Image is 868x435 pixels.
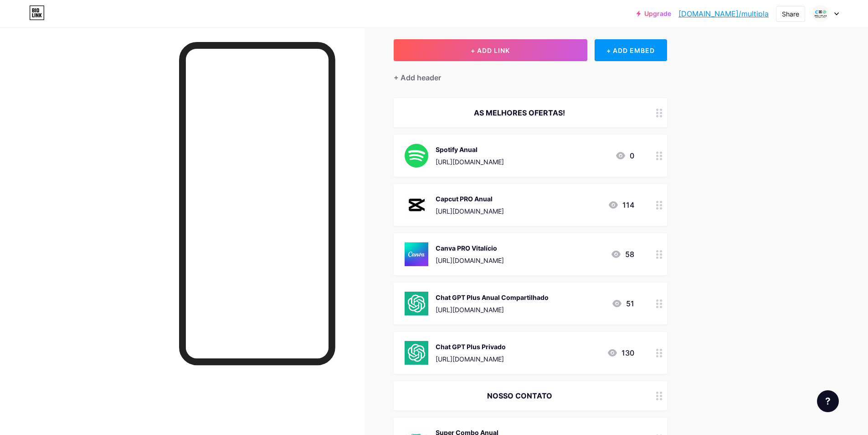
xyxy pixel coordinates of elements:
[471,47,510,54] span: + ADD LINK
[405,242,428,266] img: Canva PRO Vitalício
[812,5,829,22] img: multiplas ferramentas
[394,39,587,61] button: + ADD LINK
[405,193,428,217] img: Capcut PRO Anual
[405,341,428,365] img: Chat GPT Plus Privado
[405,292,428,315] img: Chat GPT Plus Anual Compartilhado
[436,206,504,216] div: [URL][DOMAIN_NAME]
[394,72,441,83] div: + Add header
[678,8,769,19] a: [DOMAIN_NAME]/multipla
[595,39,667,61] div: + ADD EMBED
[611,249,634,260] div: 58
[436,342,506,351] div: Chat GPT Plus Privado
[608,199,634,210] div: 114
[436,243,504,253] div: Canva PRO Vitalício
[436,194,504,204] div: Capcut PRO Anual
[436,157,504,167] div: [URL][DOMAIN_NAME]
[405,107,634,118] div: AS MELHORES OFERTAS!
[436,145,504,154] div: Spotify Anual
[405,144,428,168] img: Spotify Anual
[436,293,549,302] div: Chat GPT Plus Anual Compartilhado
[611,298,634,309] div: 51
[405,390,634,401] div: NOSSO CONTATO
[436,354,506,364] div: [URL][DOMAIN_NAME]
[637,10,671,17] a: Upgrade
[782,9,799,19] div: Share
[436,256,504,265] div: [URL][DOMAIN_NAME]
[615,150,634,161] div: 0
[607,347,634,358] div: 130
[436,305,549,314] div: [URL][DOMAIN_NAME]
